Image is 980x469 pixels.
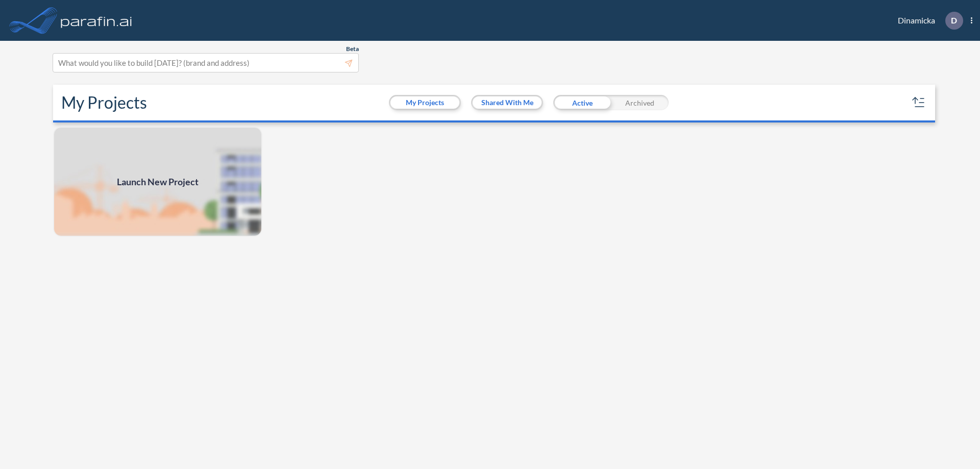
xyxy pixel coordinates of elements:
[53,127,262,237] a: Launch New Project
[59,10,134,31] img: logo
[611,95,669,110] div: Archived
[346,45,359,53] span: Beta
[61,93,147,112] h2: My Projects
[553,95,611,110] div: Active
[473,96,542,109] button: Shared With Me
[911,94,927,111] button: sort
[53,127,262,237] img: add
[390,96,459,109] button: My Projects
[117,175,199,189] span: Launch New Project
[951,16,957,25] p: D
[883,12,972,30] div: Dinamicka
